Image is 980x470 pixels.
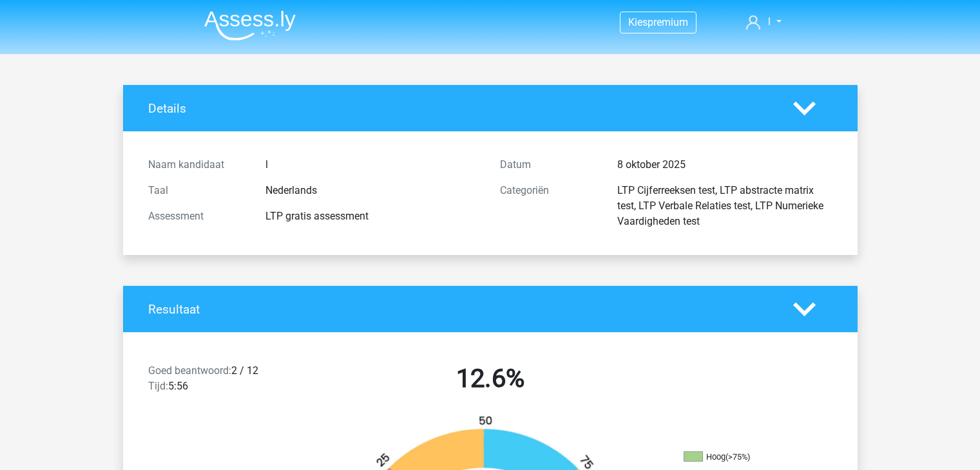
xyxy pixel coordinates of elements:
div: 2 / 12 5:56 [139,363,314,399]
img: Assessly [204,10,296,41]
li: Hoog [684,451,812,463]
div: Datum [490,157,608,173]
h4: Resultaat [148,302,774,317]
div: 8 oktober 2025 [608,157,842,173]
div: LTP gratis assessment [256,209,490,224]
div: LTP Cijferreeksen test, LTP abstracte matrix test, LTP Verbale Relaties test, LTP Numerieke Vaard... [608,183,842,229]
span: Goed beantwoord: [148,364,231,377]
h4: Details [148,101,774,116]
span: Kies [628,16,648,28]
div: l [256,157,490,173]
div: Nederlands [256,183,490,198]
span: Tijd: [148,380,168,392]
div: (>75%) [725,452,750,462]
span: premium [648,16,688,28]
div: Naam kandidaat [139,157,256,173]
div: Taal [139,183,256,198]
a: l [741,14,786,30]
div: Assessment [139,209,256,224]
a: Kiespremium [620,14,696,31]
h2: 12.6% [324,363,657,394]
span: l [768,15,771,28]
div: Categoriën [490,183,608,229]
